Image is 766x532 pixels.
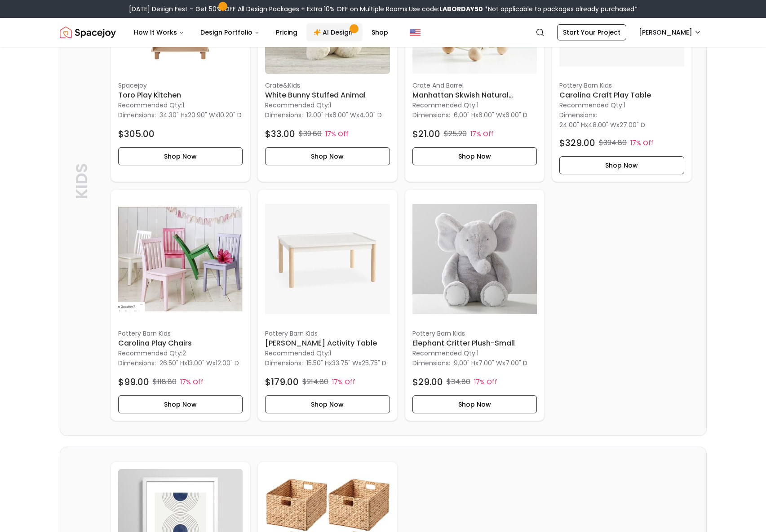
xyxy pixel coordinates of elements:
[359,111,382,120] span: 4.00" D
[474,377,497,386] p: 17% Off
[118,101,243,110] p: Recommended Qty: 1
[60,18,707,47] nav: Global
[483,4,638,13] span: *Not applicable to packages already purchased*
[118,376,149,388] h4: $99.00
[111,189,251,421] div: Carolina Play Chairs
[599,137,627,148] p: $394.80
[118,197,243,322] img: Carolina Play Chairs image
[153,377,177,387] p: $118.80
[409,4,483,13] span: Use code:
[454,111,527,120] p: x x
[412,338,537,349] h6: Elephant Critter Plush-Small
[265,101,390,110] p: Recommended Qty: 1
[412,376,443,388] h4: $29.00
[60,23,116,41] img: Spacejoy Logo
[118,395,243,413] button: Shop Now
[412,395,537,413] button: Shop Now
[588,120,616,129] span: 48.00" W
[412,90,537,101] h6: Manhattan Skwish Natural Wooden Baby Toy
[257,189,398,421] div: Avery Activity Table
[111,189,251,421] a: Carolina Play Chairs imagepottery barn kidsCarolina Play ChairsRecommended Qty:2Dimensions:26.50"...
[269,23,305,41] a: Pricing
[412,197,537,322] img: Elephant Critter Plush-Small image
[129,4,638,13] div: [DATE] Design Fest – Get 50% OFF All Design Packages + Extra 10% OFF on Multiple Rooms.
[299,129,322,139] p: $39.60
[265,395,390,413] button: Shop Now
[265,376,299,388] h4: $179.00
[118,110,156,120] p: Dimensions:
[265,329,390,338] p: pottery barn kids
[159,111,242,120] p: x x
[306,111,329,120] span: 12.00" H
[412,128,440,140] h4: $21.00
[265,197,390,322] img: Avery Activity Table image
[454,359,475,368] span: 9.00" H
[620,120,645,129] span: 27.00" D
[405,189,545,421] div: Elephant Critter Plush-Small
[218,111,242,120] span: 10.20" D
[188,111,215,120] span: 20.90" W
[412,358,450,368] p: Dimensions:
[447,377,470,387] p: $34.80
[478,359,502,368] span: 7.00" W
[412,110,450,120] p: Dimensions:
[118,329,243,338] p: pottery barn kids
[60,23,116,41] a: Spacejoy
[559,156,684,174] button: Shop Now
[302,377,328,387] p: $214.80
[454,359,527,368] p: x x
[127,23,395,41] nav: Main
[306,111,382,120] p: x x
[159,359,239,368] p: x x
[118,81,243,90] p: Spacejoy
[257,189,398,421] a: Avery Activity Table imagepottery barn kids[PERSON_NAME] Activity TableRecommended Qty:1Dimension...
[633,24,707,40] button: [PERSON_NAME]
[364,23,395,41] a: Shop
[559,90,684,101] h6: Carolina Craft Play Table
[559,110,597,120] p: Dimensions:
[159,359,184,368] span: 26.50" H
[118,358,156,368] p: Dimensions:
[265,349,390,358] p: Recommended Qty: 1
[505,359,527,368] span: 7.00" D
[559,81,684,90] p: pottery barn kids
[405,189,545,421] a: Elephant Critter Plush-Small imagepottery barn kidsElephant Critter Plush-SmallRecommended Qty:1D...
[118,90,243,101] h6: Toro Play Kitchen
[559,120,585,129] span: 24.00" H
[265,358,303,368] p: Dimensions:
[559,137,595,149] h4: $329.00
[559,101,684,110] p: Recommended Qty: 1
[265,147,390,165] button: Shop Now
[265,81,390,90] p: Crate&kids
[216,359,239,368] span: 12.00" D
[265,110,303,120] p: Dimensions:
[559,120,645,129] p: x x
[439,4,483,13] b: LABORDAY50
[265,338,390,349] h6: [PERSON_NAME] Activity Table
[118,128,155,140] h4: $305.00
[332,377,355,386] p: 17% Off
[187,359,213,368] span: 13.00" W
[118,147,243,165] button: Shop Now
[557,24,626,40] a: Start Your Project
[306,23,363,41] a: AI Design
[180,377,204,386] p: 17% Off
[306,359,329,368] span: 15.50" H
[159,111,185,120] span: 34.30" H
[306,359,386,368] p: x x
[362,359,386,368] span: 25.75" D
[73,73,91,289] p: Kids
[412,147,537,165] button: Shop Now
[118,349,243,358] p: Recommended Qty: 2
[630,138,654,147] p: 17% Off
[412,349,537,358] p: Recommended Qty: 1
[332,111,356,120] span: 6.00" W
[412,329,537,338] p: pottery barn kids
[505,111,527,120] span: 6.00" D
[478,111,502,120] span: 6.00" W
[193,23,267,41] button: Design Portfolio
[118,338,243,349] h6: Carolina Play Chairs
[127,23,191,41] button: How It Works
[410,27,421,38] img: United States
[265,128,295,140] h4: $33.00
